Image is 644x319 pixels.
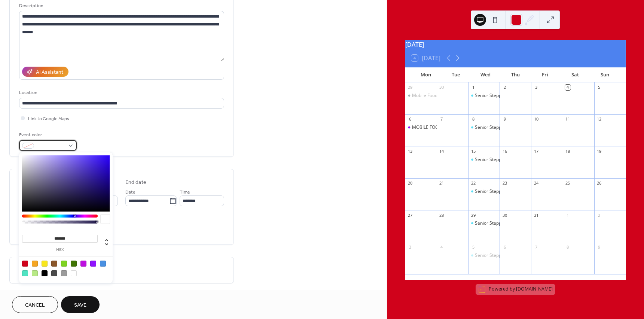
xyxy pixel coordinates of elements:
div: Location [19,89,223,97]
div: 6 [408,116,413,122]
div: Senior Steppers [475,157,508,163]
button: Cancel [12,296,58,313]
div: #7ED321 [61,261,67,267]
button: Save [61,296,100,313]
div: Powered by [489,286,553,292]
div: #4A4A4A [51,270,57,276]
label: hex [22,248,98,252]
div: 24 [533,180,539,186]
div: 9 [502,116,507,122]
div: 18 [565,148,571,154]
div: 8 [470,116,476,122]
div: 20 [408,180,413,186]
div: Wed [471,67,501,82]
a: [DOMAIN_NAME] [516,286,553,292]
div: 17 [533,148,539,154]
span: Time [180,188,190,196]
div: 1 [470,85,476,90]
div: #50E3C2 [22,270,28,276]
div: Senior Steppers [468,188,500,195]
div: 29 [408,85,413,90]
div: 9 [596,244,602,250]
span: Link to Google Maps [28,115,69,123]
div: 8 [565,244,571,250]
div: Senior Steppers [468,220,500,227]
div: #9013FE [90,261,96,267]
div: #FFFFFF [71,270,77,276]
div: 7 [533,244,539,250]
div: 21 [439,180,445,186]
div: 7 [439,116,445,122]
div: 30 [502,212,507,218]
div: End date [125,179,146,186]
div: 13 [408,148,413,154]
div: 31 [533,212,539,218]
div: #D0021B [22,261,28,267]
div: Senior Steppers [475,188,508,195]
div: 4 [565,85,571,90]
div: Sun [590,67,620,82]
div: 11 [565,116,571,122]
div: Mobile Food Pantry [412,92,452,99]
div: Senior Steppers [468,157,500,163]
div: #4A90E2 [100,261,106,267]
div: Senior Steppers [468,124,500,131]
div: Description [19,2,223,10]
div: Senior Steppers [468,92,500,99]
div: 28 [439,212,445,218]
div: 22 [470,180,476,186]
span: Save [74,301,86,309]
div: 16 [502,148,507,154]
button: AI Assistant [22,67,68,77]
div: #417505 [71,261,77,267]
div: 14 [439,148,445,154]
div: 23 [502,180,507,186]
div: #000000 [42,270,48,276]
div: Fri [530,67,560,82]
div: #BD10E0 [80,261,86,267]
div: Senior Steppers [475,124,508,131]
div: Tue [441,67,471,82]
div: [DATE] [405,40,626,49]
div: #B8E986 [32,270,38,276]
div: Senior Steppers [475,220,508,227]
div: 4 [439,244,445,250]
div: 10 [533,116,539,122]
div: #9B9B9B [61,270,67,276]
div: MOBILE FOOD PANATRY [405,124,437,131]
div: 5 [596,85,602,90]
div: #F5A623 [32,261,38,267]
span: Cancel [25,301,45,309]
div: MOBILE FOOD PANATRY [412,124,463,131]
div: 6 [502,244,507,250]
div: 19 [596,148,602,154]
div: Senior Steppers [468,252,500,259]
div: Senior Steppers [475,252,508,259]
div: Mobile Food Pantry [405,92,437,99]
div: 3 [408,244,413,250]
div: Senior Steppers [475,92,508,99]
div: 30 [439,85,445,90]
span: Date [125,188,135,196]
div: 29 [470,212,476,218]
div: 5 [470,244,476,250]
div: 3 [533,85,539,90]
div: 1 [565,212,571,218]
div: Event color [19,131,75,139]
div: Thu [500,67,530,82]
div: 12 [596,116,602,122]
div: AI Assistant [36,69,63,76]
div: 26 [596,180,602,186]
div: #8B572A [51,261,57,267]
div: 27 [408,212,413,218]
div: 25 [565,180,571,186]
div: 2 [596,212,602,218]
div: #F8E71C [42,261,48,267]
div: Sat [560,67,590,82]
div: 2 [502,85,507,90]
div: 15 [470,148,476,154]
div: Mon [411,67,441,82]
